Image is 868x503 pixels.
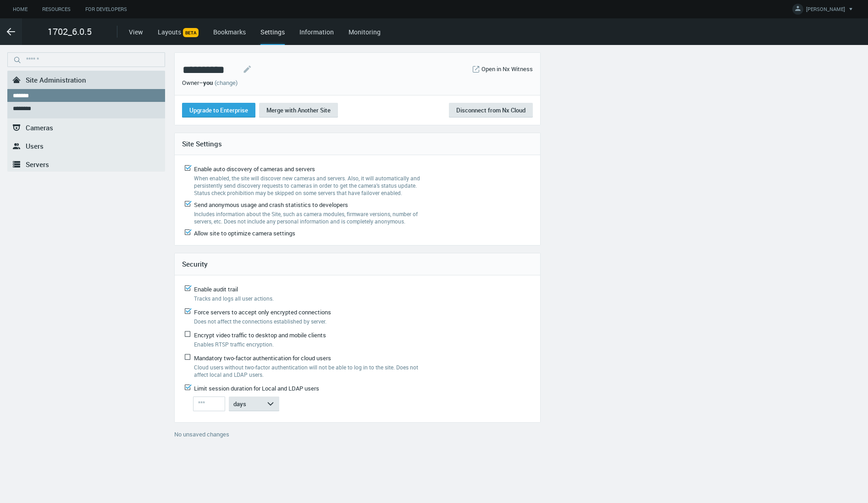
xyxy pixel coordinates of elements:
span: Merge with Another Site [266,106,331,114]
button: Upgrade to Enterprise [182,103,255,117]
a: (change) [215,78,238,87]
label: Tracks and logs all user actions. [194,295,420,302]
div: No unsaved changes [174,430,541,445]
h4: Security [182,260,533,268]
a: Bookmarks [213,28,246,36]
span: Enables RTSP traffic encryption. [194,341,274,348]
a: Monitoring [348,28,381,36]
span: Limit session duration for Local and LDAP users [194,384,319,392]
span: Users [26,141,44,151]
label: Includes information about the Site, such as camera modules, firmware versions, number of servers... [194,210,428,225]
span: – [199,78,203,87]
a: For Developers [78,4,134,15]
span: Mandatory two-factor authentication for cloud users [194,354,331,362]
a: Home [6,4,35,15]
a: Open in Nx Witness [481,65,533,74]
span: Servers [26,160,49,169]
a: Resources [35,4,78,15]
span: Cloud users without two-factor authentication will not be able to log in to the site. Does not af... [194,363,418,378]
a: LayoutsBETA [158,28,199,36]
span: Site Administration [26,75,86,84]
span: BETA [183,28,199,37]
button: days [229,397,279,411]
span: you [203,78,213,87]
span: Allow site to optimize camera settings [194,229,295,237]
span: Force servers to accept only encrypted connections [194,308,331,316]
span: Enable auto discovery of cameras and servers [194,165,315,173]
span: Send anonymous usage and crash statistics to developers [194,201,348,209]
div: Settings [260,27,285,45]
a: View [129,28,143,36]
a: Information [299,28,334,36]
span: Does not affect the connections established by server. [194,318,326,325]
button: Merge with Another Site [259,103,338,117]
span: Owner [182,78,199,87]
h4: Site Settings [182,140,533,148]
span: Encrypt video traffic to desktop and mobile clients [194,331,326,339]
span: days [233,400,246,408]
button: Disconnect from Nx Cloud [449,103,533,117]
label: When enabled, the site will discover new cameras and servers. Also, it will automatically and per... [194,174,428,196]
span: 1702_6.0.5 [48,25,92,39]
span: Cameras [26,123,53,132]
span: [PERSON_NAME] [806,6,845,16]
span: Enable audit trail [194,285,238,293]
